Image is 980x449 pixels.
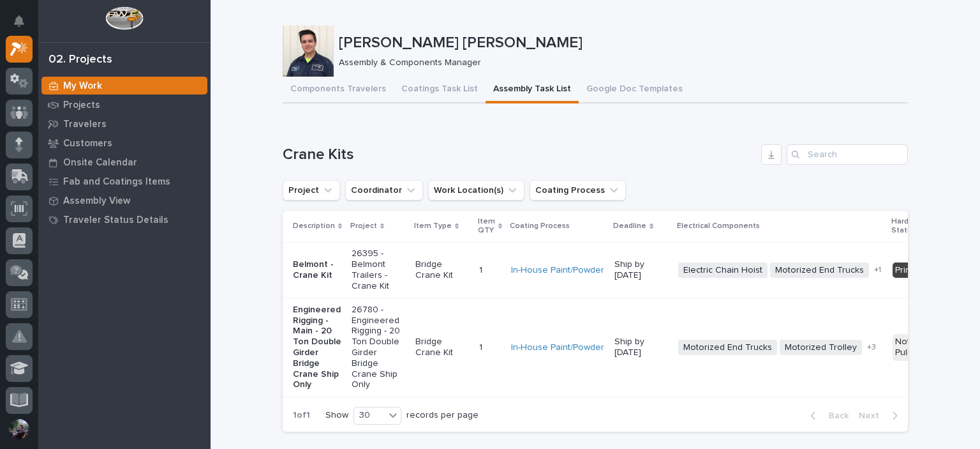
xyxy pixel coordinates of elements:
[510,219,570,233] p: Coating Process
[893,263,926,278] div: Printed
[867,344,876,351] span: + 3
[48,53,112,67] div: 02. Projects
[479,263,485,276] p: 1
[325,410,348,421] p: Show
[339,34,903,52] p: [PERSON_NAME] [PERSON_NAME]
[874,266,881,274] span: + 1
[678,263,768,278] span: Electric Chain Hoist
[854,410,908,422] button: Next
[283,180,340,201] button: Project
[406,410,479,421] p: records per page
[38,114,211,133] a: Travelers
[486,77,579,103] button: Assembly Task List
[800,410,854,422] button: Back
[352,248,405,291] p: 26395 - Belmont Trailers - Crane Kit
[339,57,898,68] p: Assembly & Components Manager
[352,305,405,390] p: 26780 - Engineered Rigging - 20 Ton Double Girder Bridge Crane Ship Only
[293,219,335,233] p: Description
[678,340,777,356] span: Motorized End Trucks
[38,172,211,191] a: Fab and Coatings Items
[63,195,130,207] p: Assembly View
[38,95,211,114] a: Projects
[821,410,849,422] span: Back
[283,400,320,431] p: 1 of 1
[511,265,604,276] a: In-House Paint/Powder
[579,77,690,103] button: Google Doc Templates
[893,334,932,361] div: Not Pulled
[780,340,862,356] span: Motorized Trolley
[38,191,211,210] a: Assembly View
[530,180,626,201] button: Coating Process
[6,8,33,34] button: Notifications
[613,219,646,233] p: Deadline
[415,259,469,281] p: Bridge Crane Kit
[350,219,377,233] p: Project
[511,342,604,353] a: In-House Paint/Powder
[283,77,394,103] button: Components Travelers
[63,215,168,226] p: Traveler Status Details
[38,76,211,95] a: My Work
[891,215,926,238] p: Hardware Status
[354,409,385,422] div: 30
[770,263,869,278] span: Motorized End Trucks
[414,219,452,233] p: Item Type
[428,180,524,201] button: Work Location(s)
[415,337,469,358] p: Bridge Crane Kit
[38,153,211,172] a: Onsite Calendar
[6,416,33,443] button: users-avatar
[63,119,107,130] p: Travelers
[787,144,908,165] input: Search
[614,337,668,358] p: Ship by [DATE]
[63,100,100,111] p: Projects
[479,340,485,353] p: 1
[38,210,211,229] a: Traveler Status Details
[63,138,112,149] p: Customers
[478,215,495,238] p: Item QTY
[38,133,211,153] a: Customers
[63,80,102,92] p: My Work
[614,259,668,281] p: Ship by [DATE]
[394,77,486,103] button: Coatings Task List
[345,180,423,201] button: Coordinator
[105,6,143,30] img: Workspace Logo
[859,410,887,422] span: Next
[283,146,756,164] h1: Crane Kits
[63,157,137,169] p: Onsite Calendar
[293,305,341,390] p: Engineered Rigging - Main - 20 Ton Double Girder Bridge Crane Ship Only
[63,176,170,188] p: Fab and Coatings Items
[293,259,341,281] p: Belmont - Crane Kit
[16,15,33,36] div: Notifications
[677,219,760,233] p: Electrical Components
